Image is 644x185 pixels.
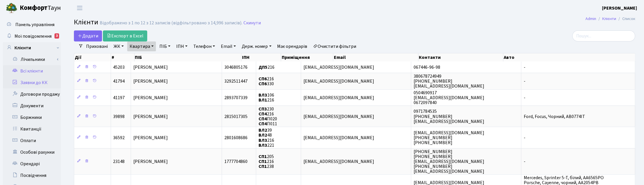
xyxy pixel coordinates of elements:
[74,17,98,27] span: Клієнти
[3,135,61,146] a: Оплати
[243,20,261,26] a: Скинути
[3,170,61,181] a: Посвідчення
[133,78,168,84] span: [PERSON_NAME]
[157,41,173,51] a: ПІБ
[224,78,248,84] span: 3292511447
[3,30,61,42] a: Мої повідомлення3
[524,64,525,70] span: -
[134,53,241,61] th: ПІБ
[259,64,268,70] b: ДП5
[259,153,274,170] span: 205 216 238
[259,153,267,160] b: СП1
[259,111,267,117] b: СП4
[127,41,156,51] a: Квартира
[113,158,125,165] span: 23148
[259,92,274,103] span: 106 216
[419,53,503,61] th: Контакти
[20,3,61,13] span: Таун
[6,2,17,14] img: logo.png
[3,42,61,54] a: Клієнти
[239,41,274,51] a: Держ. номер
[303,158,374,165] span: [EMAIL_ADDRESS][DOMAIN_NAME]
[524,78,525,84] span: -
[414,130,484,146] span: [EMAIL_ADDRESS][DOMAIN_NAME] [PHONE_NUMBER] [PHONE_NUMBER]
[3,19,61,30] a: Панель управління
[14,33,52,39] span: Мої повідомлення
[281,53,333,61] th: Приміщення
[133,158,168,165] span: [PERSON_NAME]
[3,112,61,123] a: Боржники
[414,73,484,89] span: 380678724949 [PHONE_NUMBER] [EMAIL_ADDRESS][DOMAIN_NAME]
[7,54,61,65] a: Лічильники
[74,53,111,61] th: Дії
[111,41,126,51] a: ЖК
[303,95,374,101] span: [EMAIL_ADDRESS][DOMAIN_NAME]
[219,41,238,51] a: Email
[241,53,281,61] th: ІПН
[524,135,525,141] span: -
[133,95,168,101] span: [PERSON_NAME]
[259,116,267,122] b: СП4
[3,146,61,158] a: Особові рахунки
[524,95,525,101] span: -
[259,92,267,98] b: ВЛ3
[333,53,418,61] th: Email
[3,123,61,135] a: Квитанції
[3,158,61,170] a: Орендарі
[524,113,585,120] span: Ford, Focus, Чорний, АВ0774ІТ
[224,135,248,141] span: 2801608686
[113,95,125,101] span: 41197
[602,16,616,22] a: Клієнти
[303,78,374,84] span: [EMAIL_ADDRESS][DOMAIN_NAME]
[191,41,217,51] a: Телефон
[113,113,125,120] span: 39898
[113,135,125,141] span: 36592
[602,5,637,12] a: [PERSON_NAME]
[259,64,274,70] span: 216
[224,113,248,120] span: 2815017305
[503,53,636,61] th: Авто
[259,137,267,144] b: ВЛ3
[259,158,267,165] b: СП1
[100,20,242,26] div: Відображено з 1 по 12 з 12 записів (відфільтровано з 14,996 записів).
[3,88,61,100] a: Договори продажу
[259,163,267,170] b: СП1
[585,16,596,22] a: Admin
[303,113,374,120] span: [EMAIL_ADDRESS][DOMAIN_NAME]
[259,121,267,127] b: СП4
[103,30,147,41] a: Експорт в Excel
[3,100,61,112] a: Документи
[616,16,635,22] li: Список
[577,13,644,25] nav: breadcrumb
[414,108,484,125] span: 0971784535 [PHONE_NUMBER] [EMAIL_ADDRESS][DOMAIN_NAME]
[224,95,248,101] span: 2893707339
[259,97,267,103] b: ВЛ1
[3,65,61,77] a: Всі клієнти
[275,41,310,51] a: Має орендарів
[84,41,110,51] a: Приховані
[74,30,102,41] a: Додати
[113,78,125,84] span: 41794
[259,106,277,127] span: 230 216 П020 П011
[133,135,168,141] span: [PERSON_NAME]
[259,106,267,112] b: СП3
[259,81,267,87] b: СП6
[3,77,61,88] a: Заявки до КК
[311,41,359,51] a: Очистити фільтри
[524,158,525,165] span: -
[113,64,125,70] span: 45203
[259,142,267,148] b: ВЛ3
[54,33,59,39] div: 3
[414,90,484,106] span: 0504690917 [EMAIL_ADDRESS][DOMAIN_NAME] 0672097840
[15,21,54,28] span: Панель управління
[224,64,248,70] span: 3046805176
[303,64,374,70] span: [EMAIL_ADDRESS][DOMAIN_NAME]
[133,113,168,120] span: [PERSON_NAME]
[259,132,267,139] b: ВЛ2
[224,158,248,165] span: 1777704860
[414,148,484,175] span: [PHONE_NUMBER] [PHONE_NUMBER] [EMAIL_ADDRESS][DOMAIN_NAME] [PHONE_NUMBER] [EMAIL_ADDRESS][DOMAIN_...
[72,3,87,13] button: Переключити навігацію
[20,3,48,12] b: Комфорт
[303,135,374,141] span: [EMAIL_ADDRESS][DOMAIN_NAME]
